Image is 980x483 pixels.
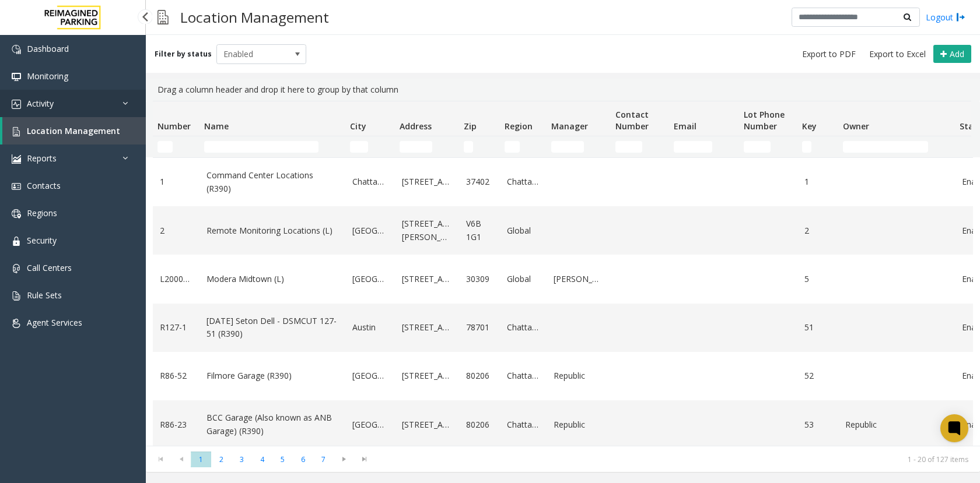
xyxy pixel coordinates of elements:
td: Key Filter [797,136,838,157]
a: Republic [845,418,948,431]
a: 1 [804,175,831,188]
span: Security [27,235,57,246]
img: 'icon' [12,264,21,273]
input: Address Filter [400,141,432,153]
a: Chattanooga [352,175,388,188]
span: Email [674,121,696,132]
span: Go to the next page [334,451,354,467]
img: 'icon' [12,45,21,54]
a: Global [507,273,540,285]
span: Activity [27,98,54,109]
td: Owner Filter [838,136,955,157]
a: R86-52 [160,369,192,382]
a: [STREET_ADDRESS] [402,321,452,334]
td: Number Filter [153,136,199,157]
a: [STREET_ADDRESS] [402,369,452,382]
a: [GEOGRAPHIC_DATA] [352,224,388,237]
td: City Filter [345,136,395,157]
img: 'icon' [12,237,21,246]
a: Remote Monitoring Locations (L) [206,224,338,237]
a: [STREET_ADDRESS] [402,273,452,285]
a: [STREET_ADDRESS] [402,175,452,188]
a: 80206 [466,418,493,431]
a: [GEOGRAPHIC_DATA] [352,273,388,285]
div: Data table [146,101,980,446]
a: Filmore Garage (R390) [206,369,338,382]
label: Filter by status [155,49,212,59]
a: [STREET_ADDRESS][PERSON_NAME] [402,217,452,244]
span: Page 2 [211,452,232,467]
span: Number [157,121,191,132]
span: Name [204,121,229,132]
a: 2 [160,224,192,237]
input: Number Filter [157,141,173,153]
td: Lot Phone Number Filter [739,136,797,157]
a: 2 [804,224,831,237]
img: logout [956,11,965,23]
img: 'icon' [12,209,21,218]
a: Republic [554,369,604,382]
span: Zip [464,121,477,132]
a: 52 [804,369,831,382]
td: Address Filter [395,136,459,157]
a: 78701 [466,321,493,334]
td: Region Filter [500,136,547,157]
span: Address [400,121,432,132]
input: Contact Number Filter [615,141,642,153]
a: Logout [926,11,965,23]
span: City [350,121,366,132]
a: Chattanooga [507,369,540,382]
input: Manager Filter [551,141,584,153]
span: Page 1 [191,452,211,467]
span: Region [505,121,533,132]
a: [DATE] Seton Dell - DSMCUT 127-51 (R390) [206,315,338,341]
a: R86-23 [160,418,192,431]
input: Region Filter [505,141,520,153]
a: Chattanooga [507,418,540,431]
span: Export to PDF [802,48,856,60]
kendo-pager-info: 1 - 20 of 127 items [381,454,968,464]
img: 'icon' [12,127,21,136]
span: Go to the next page [336,454,352,464]
input: Owner Filter [843,141,928,153]
span: Page 7 [313,452,334,467]
a: 51 [804,321,831,334]
a: [STREET_ADDRESS] [402,418,452,431]
a: 37402 [466,175,493,188]
span: Rule Sets [27,290,62,301]
span: Page 6 [293,452,313,467]
span: Page 4 [252,452,272,467]
h3: Location Management [174,3,335,31]
a: Chattanooga [507,321,540,334]
button: Export to PDF [797,46,860,62]
span: Contacts [27,180,61,191]
td: Manager Filter [547,136,611,157]
a: Chattanooga [507,175,540,188]
span: Go to the last page [356,454,372,464]
span: Reports [27,153,57,164]
a: L20000500 [160,273,192,285]
td: Contact Number Filter [611,136,669,157]
a: BCC Garage (Also known as ANB Garage) (R390) [206,411,338,438]
a: 30309 [466,273,493,285]
span: Add [950,48,964,59]
img: pageIcon [157,3,169,31]
span: Monitoring [27,70,68,82]
img: 'icon' [12,319,21,328]
span: Contact Number [615,109,649,132]
a: Location Management [2,117,146,144]
img: 'icon' [12,182,21,191]
span: Agent Services [27,317,82,328]
span: Call Centers [27,262,72,273]
input: Email Filter [674,141,712,153]
span: Export to Excel [869,48,926,60]
span: Lot Phone Number [744,109,785,132]
span: Manager [551,121,588,132]
a: [GEOGRAPHIC_DATA] [352,418,388,431]
a: 1 [160,175,192,188]
span: Page 3 [232,452,252,467]
a: [GEOGRAPHIC_DATA] [352,369,388,382]
img: 'icon' [12,154,21,164]
span: Page 5 [272,452,293,467]
input: Name Filter [204,141,318,153]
